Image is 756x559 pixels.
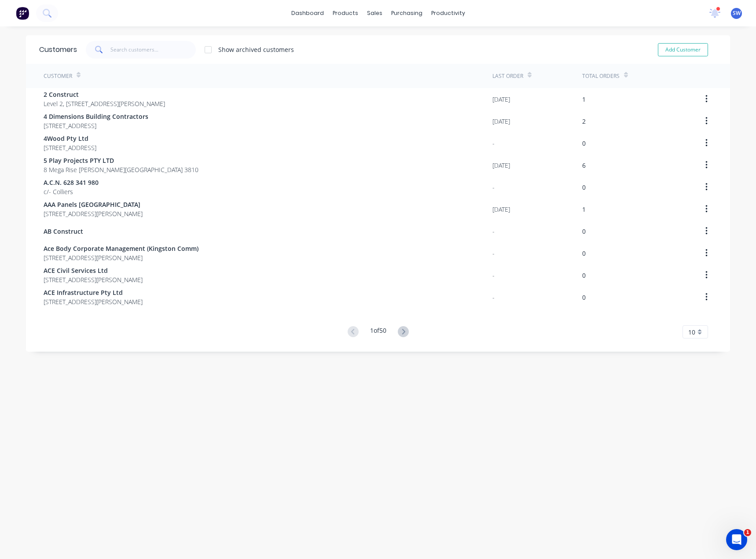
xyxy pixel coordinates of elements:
span: [STREET_ADDRESS][PERSON_NAME] [44,209,143,218]
div: Total Orders [582,72,620,80]
div: - [492,227,495,236]
span: [STREET_ADDRESS][PERSON_NAME] [44,275,143,284]
span: ACE Civil Services Ltd [44,266,143,275]
div: 0 [582,293,586,302]
div: sales [363,7,387,20]
div: - [492,183,495,192]
span: A.C.N. 628 341 980 [44,178,99,187]
div: 1 [582,205,586,214]
div: 0 [582,271,586,280]
button: Add Customer [658,43,708,56]
div: - [492,271,495,280]
div: 1 [582,95,586,104]
span: 8 Mega Rise [PERSON_NAME][GEOGRAPHIC_DATA] 3810 [44,165,198,174]
span: c/- Colliers [44,187,99,196]
span: 4 Dimensions Building Contractors [44,112,148,121]
div: [DATE] [492,205,510,214]
span: [STREET_ADDRESS][PERSON_NAME] [44,253,198,262]
div: Show archived customers [218,45,294,54]
div: productivity [427,7,470,20]
div: [DATE] [492,161,510,170]
span: 1 [744,529,751,536]
div: - [492,139,495,148]
input: Search customers... [110,41,196,59]
span: 4Wood Pty Ltd [44,134,96,143]
div: products [328,7,363,20]
div: [DATE] [492,95,510,104]
div: 0 [582,249,586,258]
span: 10 [688,327,695,337]
span: [STREET_ADDRESS][PERSON_NAME] [44,297,143,306]
div: Customers [39,44,77,55]
span: 5 Play Projects PTY LTD [44,156,198,165]
img: Factory [16,7,29,20]
span: 2 Construct [44,90,165,99]
div: purchasing [387,7,427,20]
div: 0 [582,227,586,236]
div: Last Order [492,72,523,80]
span: Ace Body Corporate Management (Kingston Comm) [44,244,198,253]
div: 1 of 50 [370,326,386,338]
div: 0 [582,183,586,192]
a: dashboard [287,7,328,20]
div: - [492,249,495,258]
div: [DATE] [492,117,510,126]
span: Level 2, [STREET_ADDRESS][PERSON_NAME] [44,99,165,108]
iframe: Intercom live chat [726,529,747,550]
span: [STREET_ADDRESS] [44,121,148,130]
div: 0 [582,139,586,148]
div: 6 [582,161,586,170]
span: AB Construct [44,227,83,236]
span: AAA Panels [GEOGRAPHIC_DATA] [44,200,143,209]
div: - [492,293,495,302]
span: SW [733,9,741,17]
div: 2 [582,117,586,126]
span: ACE Infrastructure Pty Ltd [44,288,143,297]
span: [STREET_ADDRESS] [44,143,96,152]
div: Customer [44,72,72,80]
